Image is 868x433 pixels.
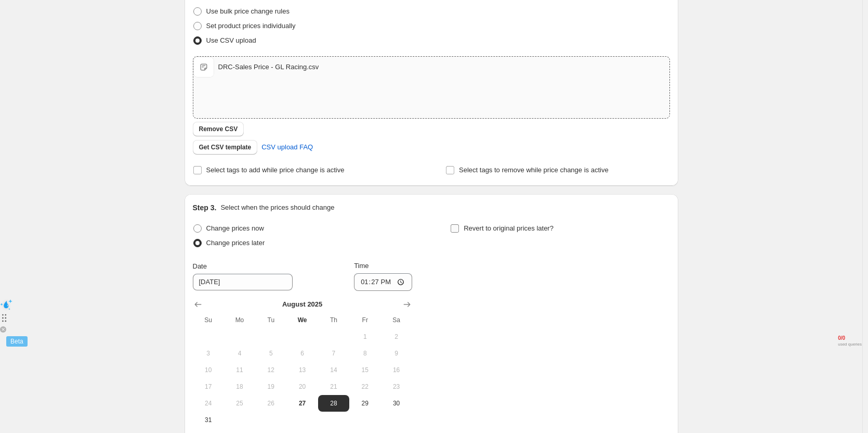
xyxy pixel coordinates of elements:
[197,399,220,407] span: 24
[197,349,220,358] span: 3
[385,399,407,407] span: 30
[349,312,380,328] th: Friday
[318,378,349,395] button: Thursday August 21 2025
[259,349,282,358] span: 5
[380,328,412,345] button: Saturday August 2 2025
[354,273,412,291] input: 12:00
[255,345,286,362] button: Tuesday August 5 2025
[291,383,313,391] span: 20
[322,383,345,391] span: 21
[228,366,251,374] span: 11
[259,316,282,324] span: Tu
[228,399,251,407] span: 25
[193,274,293,290] input: 8/27/2025
[193,122,244,136] button: Remove CSV
[206,224,264,232] span: Change prices now
[353,383,376,391] span: 22
[255,395,286,412] button: Tuesday August 26 2025
[206,36,256,44] span: Use CSV upload
[228,383,251,391] span: 18
[349,395,380,412] button: Friday August 29 2025
[353,366,376,374] span: 15
[199,125,238,133] span: Remove CSV
[286,378,318,395] button: Wednesday August 20 2025
[318,345,349,362] button: Thursday August 7 2025
[385,383,407,391] span: 23
[259,366,282,374] span: 12
[255,139,319,156] a: CSV upload FAQ
[228,349,251,358] span: 4
[197,416,220,424] span: 31
[322,399,345,407] span: 28
[193,378,224,395] button: Sunday August 17 2025
[291,399,313,407] span: 27
[322,349,345,358] span: 7
[349,378,380,395] button: Friday August 22 2025
[286,312,318,328] th: Wednesday
[197,316,220,324] span: Su
[206,166,345,174] span: Select tags to add while price change is active
[255,362,286,378] button: Tuesday August 12 2025
[291,316,313,324] span: We
[385,316,407,324] span: Sa
[459,166,609,174] span: Select tags to remove while price change is active
[224,312,255,328] th: Monday
[224,378,255,395] button: Monday August 18 2025
[193,412,224,428] button: Sunday August 31 2025
[286,395,318,412] button: Today Wednesday August 27 2025
[220,202,334,213] p: Select when the prices should change
[286,345,318,362] button: Wednesday August 6 2025
[380,345,412,362] button: Saturday August 9 2025
[218,62,319,72] div: DRC-Sales Price - GL Racing.csv
[322,366,345,374] span: 14
[261,142,313,152] span: CSV upload FAQ
[286,362,318,378] button: Wednesday August 13 2025
[353,399,376,407] span: 29
[464,224,554,232] span: Revert to original prices later?
[400,297,414,312] button: Show next month, September 2025
[385,366,407,374] span: 16
[197,366,220,374] span: 10
[193,395,224,412] button: Sunday August 24 2025
[193,262,207,270] span: Date
[228,316,251,324] span: Mo
[259,383,282,391] span: 19
[380,378,412,395] button: Saturday August 23 2025
[385,333,407,341] span: 2
[349,345,380,362] button: Friday August 8 2025
[193,312,224,328] th: Sunday
[380,362,412,378] button: Saturday August 16 2025
[193,362,224,378] button: Sunday August 10 2025
[206,7,290,15] span: Use bulk price change rules
[255,378,286,395] button: Tuesday August 19 2025
[224,362,255,378] button: Monday August 11 2025
[353,349,376,358] span: 8
[349,328,380,345] button: Friday August 1 2025
[224,345,255,362] button: Monday August 4 2025
[193,140,258,155] button: Get CSV template
[385,349,407,358] span: 9
[349,362,380,378] button: Friday August 15 2025
[354,262,369,270] span: Time
[193,202,217,213] h2: Step 3.
[291,366,313,374] span: 13
[318,312,349,328] th: Thursday
[191,297,205,312] button: Show previous month, July 2025
[199,143,252,151] span: Get CSV template
[197,383,220,391] span: 17
[322,316,345,324] span: Th
[353,333,376,341] span: 1
[291,349,313,358] span: 6
[380,395,412,412] button: Saturday August 30 2025
[318,395,349,412] button: Thursday August 28 2025
[380,312,412,328] th: Saturday
[193,345,224,362] button: Sunday August 3 2025
[259,399,282,407] span: 26
[206,22,296,30] span: Set product prices individually
[353,316,376,324] span: Fr
[224,395,255,412] button: Monday August 25 2025
[318,362,349,378] button: Thursday August 14 2025
[206,239,265,247] span: Change prices later
[255,312,286,328] th: Tuesday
